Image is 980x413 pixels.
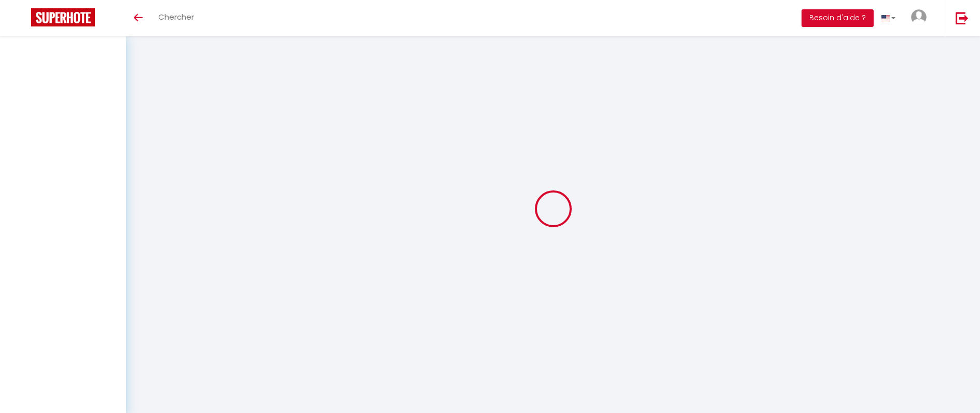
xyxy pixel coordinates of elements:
[956,11,969,24] img: logout
[31,8,95,26] img: Super Booking
[911,9,927,25] img: ...
[8,4,39,35] button: Ouvrir le widget de chat LiveChat
[802,9,874,27] button: Besoin d'aide ?
[158,11,194,22] span: Chercher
